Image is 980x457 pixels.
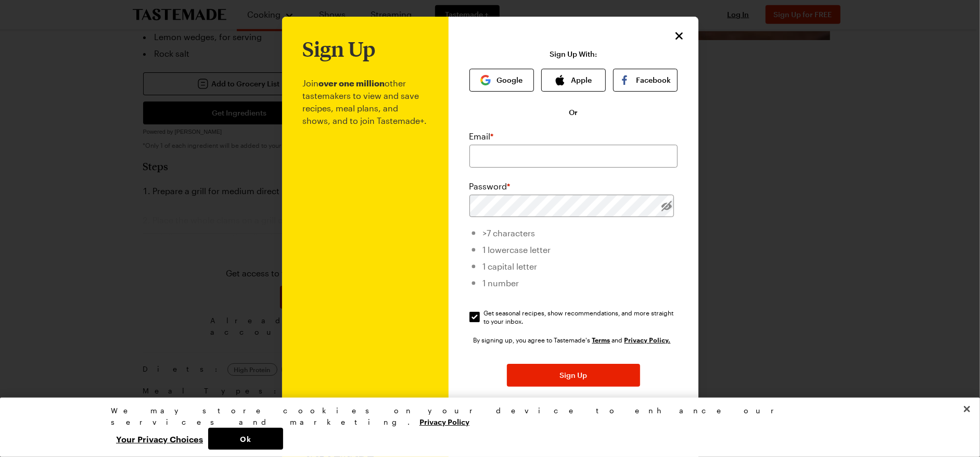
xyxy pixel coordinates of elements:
a: More information about your privacy, opens in a new tab [419,416,469,426]
h1: Sign Up [303,37,376,60]
span: 1 capital letter [483,261,538,271]
a: Tastemade Privacy Policy [625,335,671,344]
p: Sign Up With: [550,50,597,58]
span: 1 lowercase letter [483,245,551,255]
label: Password [469,180,511,193]
span: Or [569,107,578,118]
a: Tastemade Terms of Service [592,335,610,344]
button: Sign Up [507,364,640,387]
button: Apple [541,69,606,92]
label: Email [469,130,494,143]
button: Facebook [613,69,678,92]
input: Get seasonal recipes, show recommendations, and more straight to your inbox. [469,312,480,322]
div: We may store cookies on your device to enhance our services and marketing. [111,405,860,428]
b: over one million [319,78,385,88]
span: Sign Up [559,370,587,380]
button: Google [469,69,534,92]
button: Close [956,398,978,421]
div: By signing up, you agree to Tastemade's and [474,335,673,345]
span: >7 characters [483,228,536,238]
span: 1 number [483,278,519,288]
button: Ok [208,428,283,450]
button: Close [672,29,686,43]
button: Your Privacy Choices [111,428,208,450]
span: Get seasonal recipes, show recommendations, and more straight to your inbox. [484,309,679,325]
p: Join other tastemakers to view and save recipes, meal plans, and shows, and to join Tastemade+. [303,60,428,449]
div: Privacy [111,405,860,450]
